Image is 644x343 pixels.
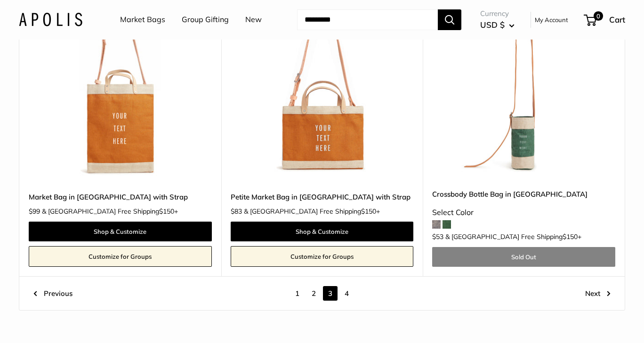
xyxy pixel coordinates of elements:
span: $53 [432,232,443,241]
a: My Account [535,14,568,25]
a: Previous [33,286,72,301]
a: 4 [339,286,354,301]
span: $150 [159,207,174,215]
a: Petite Market Bag in [GEOGRAPHIC_DATA] with Strap [231,191,414,202]
a: Market Bags [120,13,165,27]
span: $99 [29,207,40,215]
button: USD $ [480,17,515,32]
a: Sold Out [432,247,615,267]
a: 2 [306,286,321,301]
a: Group Gifting [182,13,229,27]
a: Next [585,286,611,301]
div: Select Color [432,206,615,220]
span: $150 [563,232,578,241]
span: Cart [609,15,625,24]
a: Crossbody Bottle Bag in [GEOGRAPHIC_DATA] [432,189,615,199]
a: 1 [290,286,305,301]
img: Apolis [19,13,82,26]
span: $83 [231,207,242,215]
button: Search [438,9,461,30]
a: 0 Cart [585,12,625,27]
a: Market Bag in [GEOGRAPHIC_DATA] with Strap [29,191,212,202]
span: & [GEOGRAPHIC_DATA] Free Shipping + [244,208,380,215]
a: Shop & Customize [231,222,414,241]
a: Customize for Groups [231,246,414,267]
span: 3 [323,286,338,301]
a: Customize for Groups [29,246,212,267]
span: 0 [594,11,603,21]
a: Shop & Customize [29,222,212,241]
span: Currency [480,7,515,20]
span: $150 [361,207,376,215]
span: USD $ [480,20,505,30]
span: & [GEOGRAPHIC_DATA] Free Shipping + [42,208,178,215]
span: & [GEOGRAPHIC_DATA] Free Shipping + [445,233,581,240]
a: New [245,13,262,27]
input: Search... [297,9,438,30]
